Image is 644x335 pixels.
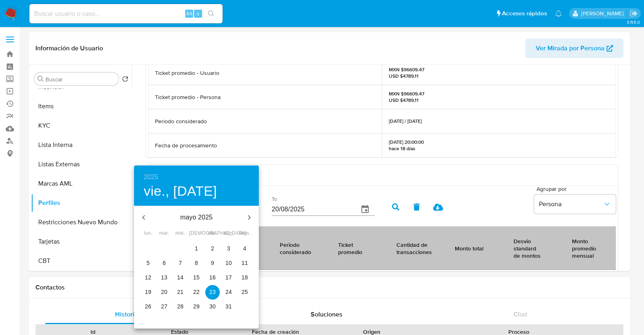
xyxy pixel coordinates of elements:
[153,213,239,222] p: mayo 2025
[144,183,217,200] button: vie., [DATE]
[189,300,204,314] button: 29
[145,302,151,310] p: 26
[173,230,188,238] span: mié.
[157,300,171,314] button: 27
[177,273,184,281] p: 14
[173,271,188,285] button: 14
[221,285,236,300] button: 24
[189,230,204,238] span: [DEMOGRAPHIC_DATA].
[237,230,252,238] span: dom.
[242,288,248,296] p: 25
[173,256,188,271] button: 7
[144,172,158,183] button: 2025
[209,273,216,281] p: 16
[205,300,220,314] button: 30
[157,271,171,285] button: 13
[195,244,198,252] p: 1
[205,242,220,256] button: 2
[141,285,155,300] button: 19
[193,302,200,310] p: 29
[205,271,220,285] button: 16
[189,256,204,271] button: 8
[237,242,252,256] button: 4
[147,259,150,267] p: 5
[225,273,232,281] p: 17
[209,288,216,296] p: 23
[189,242,204,256] button: 1
[179,259,182,267] p: 7
[189,271,204,285] button: 15
[221,256,236,271] button: 10
[242,259,248,267] p: 11
[221,300,236,314] button: 31
[161,273,167,281] p: 13
[163,259,166,267] p: 6
[193,273,200,281] p: 15
[177,288,184,296] p: 21
[227,244,230,252] p: 3
[243,244,246,252] p: 4
[221,230,236,238] span: sáb.
[205,285,220,300] button: 23
[211,244,214,252] p: 2
[189,285,204,300] button: 22
[225,288,232,296] p: 24
[161,288,167,296] p: 20
[173,300,188,314] button: 28
[209,302,216,310] p: 30
[141,300,155,314] button: 26
[225,259,232,267] p: 10
[221,242,236,256] button: 3
[177,302,184,310] p: 28
[157,230,171,238] span: mar.
[237,285,252,300] button: 25
[193,288,200,296] p: 22
[141,256,155,271] button: 5
[237,271,252,285] button: 18
[237,256,252,271] button: 11
[161,302,167,310] p: 27
[145,273,151,281] p: 12
[211,259,214,267] p: 9
[205,230,220,238] span: vie.
[195,259,198,267] p: 8
[242,273,248,281] p: 18
[221,271,236,285] button: 17
[157,285,171,300] button: 20
[157,256,171,271] button: 6
[141,230,155,238] span: lun.
[225,302,232,310] p: 31
[141,271,155,285] button: 12
[173,285,188,300] button: 21
[205,256,220,271] button: 9
[145,288,151,296] p: 19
